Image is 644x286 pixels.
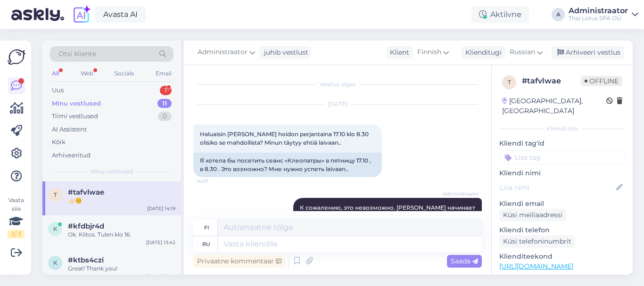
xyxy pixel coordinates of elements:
[499,124,625,133] div: Kliendi info
[52,99,101,108] div: Minu vestlused
[54,191,57,198] span: t
[52,86,64,95] div: Uus
[499,150,625,164] input: Lisa tag
[91,167,133,176] span: Minu vestlused
[52,112,98,121] div: Tiimi vestlused
[569,7,628,15] div: Administraator
[499,168,625,178] p: Kliendi nimi
[499,225,625,235] p: Kliendi telefon
[196,178,231,185] span: 14:07
[499,139,625,148] p: Kliendi tag'id
[52,125,87,134] div: AI Assistent
[510,47,535,57] span: Russian
[113,67,136,80] div: Socials
[499,209,566,221] div: Küsi meiliaadressi
[500,182,614,193] input: Lisa nimi
[79,67,95,80] div: Web
[462,48,502,57] div: Klienditugi
[499,262,573,270] a: [URL][DOMAIN_NAME]
[146,239,175,246] div: [DATE] 13:42
[202,236,210,252] div: ru
[52,138,66,147] div: Kõik
[417,47,441,57] span: Finnish
[147,273,175,280] div: [DATE] 12:27
[52,151,91,160] div: Arhiveeritud
[147,205,175,212] div: [DATE] 14:19
[53,225,58,232] span: k
[508,79,511,86] span: t
[68,196,175,205] div: 👍🏻☺️
[158,112,172,121] div: 0
[68,222,104,230] span: #kfdbjr4d
[193,80,482,89] div: Vestlus algas
[68,230,175,239] div: Ok. Kiitos. Tulen klo 16.
[552,8,565,21] div: A
[260,48,308,57] div: juhib vestlust
[68,264,175,273] div: Great! Thank you!
[569,15,628,22] div: Thai Lotus SPA OÜ
[522,75,581,87] div: # tafvlwae
[569,7,638,22] a: AdministraatorThai Lotus SPA OÜ
[68,256,104,264] span: #ktbs4czi
[193,100,482,108] div: [DATE]
[552,46,624,59] div: Arhiveeri vestlus
[8,48,25,66] img: Askly Logo
[95,7,146,23] a: Avasta AI
[471,6,529,23] div: Aktiivne
[72,5,91,25] img: explore-ai
[443,190,479,197] span: Administraator
[200,131,370,146] span: Haluaisin [PERSON_NAME] hoidon perjantaina 17.10 klo 8.30 olisiko se mahdollista? Minun täytyy eh...
[53,259,58,266] span: k
[300,204,477,220] span: К сожалению, это невозможно. [PERSON_NAME] начинает работать не раньше 09:00.
[157,99,172,108] div: 11
[451,257,478,265] span: Saada
[499,199,625,209] p: Kliendi email
[581,76,622,86] span: Offline
[8,230,25,238] div: 2 / 3
[386,48,409,57] div: Klient
[499,274,625,283] p: Vaata edasi ...
[499,252,625,261] p: Klienditeekond
[499,235,575,248] div: Küsi telefoninumbrit
[502,96,606,116] div: [GEOGRAPHIC_DATA], [GEOGRAPHIC_DATA]
[198,47,248,57] span: Administraator
[68,188,104,196] span: #tafvlwae
[160,86,172,95] div: 1
[193,153,382,177] div: Я хотела бы посетить сеанс «Клеопатры» в пятницу 17.10 , в 8.30 . Это возможно? Мне нужно успеть ...
[193,255,285,268] div: Privaatne kommentaar
[204,220,209,236] div: fi
[8,196,25,238] div: Vaata siia
[50,67,61,80] div: All
[58,49,96,59] span: Otsi kliente
[154,67,173,80] div: Email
